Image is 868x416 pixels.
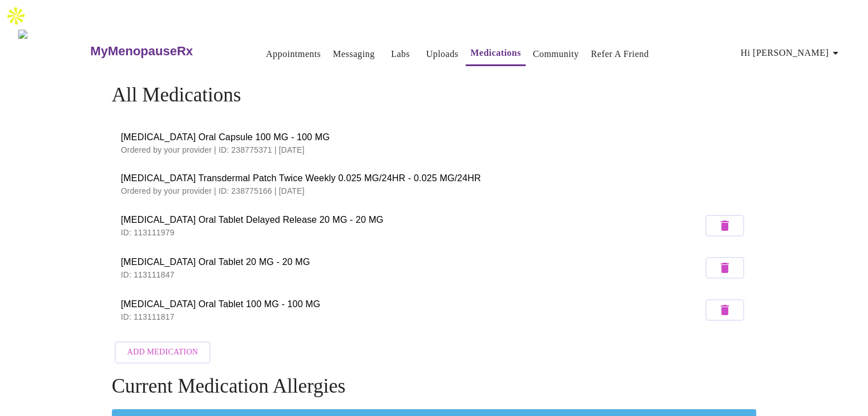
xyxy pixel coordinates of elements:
[121,144,748,156] p: Ordered by your provider | ID: 238775371 | [DATE]
[586,43,653,66] button: Refer a Friend
[591,46,649,62] a: Refer a Friend
[18,30,89,72] img: MyMenopauseRx Logo
[741,45,842,61] span: Hi [PERSON_NAME]
[121,130,748,144] span: [MEDICAL_DATA] Oral Capsule 100 MG - 100 MG
[391,46,410,62] a: Labs
[266,46,321,62] a: Appointments
[422,43,463,66] button: Uploads
[426,46,459,62] a: Uploads
[121,185,748,197] p: Ordered by your provider | ID: 238775166 | [DATE]
[127,345,198,360] span: Add Medication
[90,44,193,59] h3: MyMenopauseRx
[121,172,748,185] span: [MEDICAL_DATA] Transdermal Patch Twice Weekly 0.025 MG/24HR - 0.025 MG/24HR
[121,311,703,323] p: ID: 113111817
[333,46,374,62] a: Messaging
[5,5,27,27] img: Apollo.io
[115,341,211,364] button: Add Medication
[328,43,379,66] button: Messaging
[121,227,703,238] p: ID: 113111979
[261,43,325,66] button: Appointments
[466,42,526,66] button: Medications
[382,43,419,66] button: Labs
[121,255,703,269] span: [MEDICAL_DATA] Oral Tablet 20 MG - 20 MG
[736,42,847,64] button: Hi [PERSON_NAME]
[533,46,579,62] a: Community
[112,375,757,398] h4: Current Medication Allergies
[121,297,703,311] span: [MEDICAL_DATA] Oral Tablet 100 MG - 100 MG
[121,269,703,280] p: ID: 113111847
[528,43,584,66] button: Community
[89,31,239,71] a: MyMenopauseRx
[121,213,703,227] span: [MEDICAL_DATA] Oral Tablet Delayed Release 20 MG - 20 MG
[470,45,521,61] a: Medications
[112,84,757,107] h4: All Medications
